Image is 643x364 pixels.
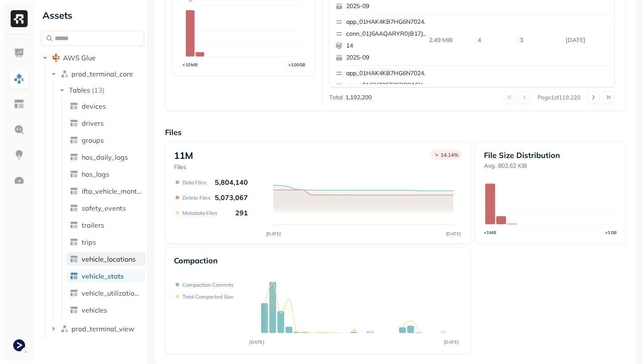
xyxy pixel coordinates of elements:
span: vehicle_locations [82,255,136,263]
a: vehicle_locations [66,252,145,266]
a: drivers [66,116,145,130]
img: Insights [14,150,25,161]
img: table [70,136,78,144]
p: Files [165,127,626,137]
span: drivers [82,119,104,127]
p: app_01HAK4KB7HG6N7024210G3S8D5 [346,69,429,78]
span: vehicles [82,306,107,314]
img: table [70,289,78,297]
button: app_01HAK4KB7HG6N7024210G3S8D5conn_01J6AAQARYR0JB17JR7FAJM6B4142025-09 [332,14,432,65]
p: Page 1 of 119,220 [538,93,580,101]
img: Assets [14,73,25,84]
div: Assets [41,8,144,22]
a: ifta_vehicle_months [66,184,145,198]
span: devices [82,102,106,110]
tspan: <10MB [182,62,198,67]
button: app_01HAK4KB7HG6N7024210G3S8D5conn_01JEY23ST25DPPASYKRB91A2Y792025-09 [332,66,432,117]
span: prod_terminal_core [71,70,133,78]
span: hos_daily_logs [82,153,128,161]
tspan: >1GB [605,230,617,235]
tspan: [DATE] [266,231,281,237]
span: Tables [69,86,90,94]
img: table [70,102,78,110]
tspan: <1MB [484,230,497,235]
a: safety_events [66,201,145,215]
p: Files [174,163,193,171]
p: conn_01JEY23ST25DPPASYKRB91A2Y7 [346,81,429,90]
button: AWS Glue [41,51,144,65]
p: 5,073,067 [215,193,248,202]
p: 291 [235,209,248,217]
p: 1,192,200 [345,93,372,102]
span: safety_events [82,204,126,212]
img: Optimization [14,175,25,186]
p: 14 [346,42,429,50]
span: groups [82,136,104,144]
span: AWS Glue [63,54,96,62]
button: prod_terminal_core [49,67,145,81]
a: vehicles [66,303,145,317]
a: hos_daily_logs [66,150,145,164]
img: Terminal [13,339,25,351]
p: 14.14 % [441,152,458,158]
a: vehicle_utilization_day [66,286,145,300]
img: table [70,170,78,178]
p: 2.49 MiB [426,33,475,48]
img: table [70,306,78,314]
a: vehicle_stats [66,269,145,283]
img: table [70,255,78,263]
p: 4 [474,84,516,99]
a: hos_logs [66,167,145,181]
p: File Size Distribution [484,150,617,160]
p: Avg. 802.62 KiB [484,162,617,170]
img: table [70,187,78,195]
p: 11M [174,150,193,161]
p: 3 [516,84,562,99]
span: vehicle_utilization_day [82,289,142,297]
p: Compaction [174,256,218,265]
button: Tables(13) [58,83,145,97]
a: trailers [66,218,145,232]
a: devices [66,99,145,113]
p: 165.52 KiB [426,84,475,99]
span: trips [82,238,96,246]
img: table [70,221,78,229]
img: Ryft [11,10,28,27]
img: Asset Explorer [14,99,25,110]
p: 3 [516,33,562,48]
p: Sep 17, 2025 [562,33,612,48]
p: app_01HAK4KB7HG6N7024210G3S8D5 [346,18,429,26]
tspan: [DATE] [446,231,461,237]
tspan: >100GB [288,62,306,67]
img: table [70,119,78,127]
img: namespace [60,70,69,78]
p: 2025-09 [346,54,429,62]
img: Query Explorer [14,124,25,135]
p: 4 [474,33,516,48]
span: trailers [82,221,104,229]
p: Sep 17, 2025 [562,84,612,99]
p: Compaction commits [182,282,233,288]
button: prod_terminal_view [49,322,145,336]
p: 2025-09 [346,2,429,11]
p: 5,804,140 [215,178,248,186]
tspan: [DATE] [249,339,264,345]
p: conn_01J6AAQARYR0JB17JR7FAJM6B4 [346,30,429,38]
span: hos_logs [82,170,109,178]
a: groups [66,133,145,147]
p: Data Files [182,179,206,186]
img: table [70,238,78,246]
span: prod_terminal_view [71,324,134,333]
img: root [52,54,60,62]
p: ( 13 ) [92,86,105,94]
img: table [70,204,78,212]
p: Total [329,93,343,102]
img: Dashboard [14,48,25,59]
span: ifta_vehicle_months [82,187,142,195]
img: table [70,153,78,161]
tspan: [DATE] [444,339,459,345]
img: namespace [60,324,69,333]
img: table [70,272,78,280]
p: Metadata Files [182,210,217,216]
p: Total compacted size [182,293,233,300]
